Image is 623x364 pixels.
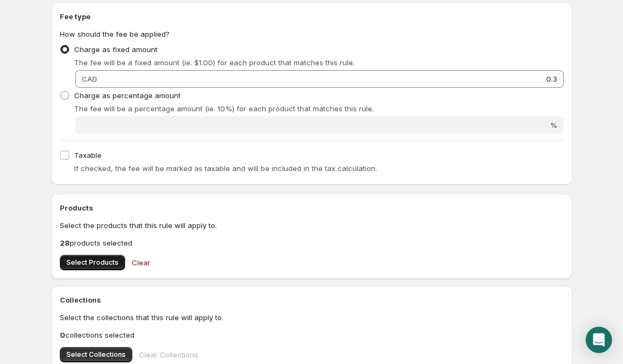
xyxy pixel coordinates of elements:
b: 28 [60,238,70,247]
p: collections selected [60,329,564,340]
span: Select Collections [66,350,126,359]
span: Charge as fixed amount [74,45,158,54]
span: % [550,121,557,129]
p: products selected [60,237,564,248]
h2: Collections [60,294,564,305]
b: 0 [60,331,65,339]
button: Clear [125,252,157,274]
span: Charge as percentage amount [74,91,181,100]
span: CAD [82,75,97,83]
p: The fee will be a percentage amount (ie. 10%) for each product that matches this rule. [74,103,564,114]
span: Taxable [74,151,102,160]
h2: Fee type [60,11,564,22]
span: Clear [132,257,150,268]
p: Select the collections that this rule will apply to. [60,312,564,323]
span: The fee will be a fixed amount (ie. $1.00) for each product that matches this rule. [74,58,355,67]
span: If checked, the fee will be marked as taxable and will be included in the tax calculation. [74,164,377,173]
p: Select the products that this rule will apply to. [60,220,564,231]
div: Open Intercom Messenger [586,327,612,353]
h2: Products [60,202,564,213]
button: Select Collections [60,347,132,362]
span: Select Products [66,258,119,267]
span: How should the fee be applied? [60,30,170,38]
button: Select Products [60,255,125,270]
